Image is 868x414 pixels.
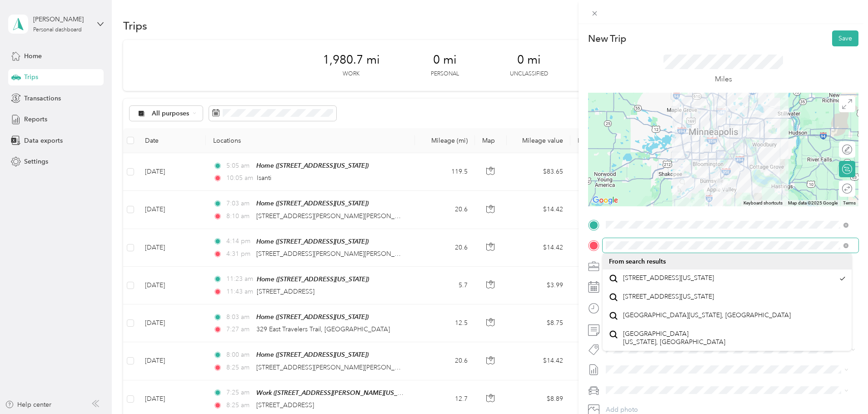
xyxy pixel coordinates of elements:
span: Map data ©2025 Google [788,200,838,205]
span: From search results [609,258,666,265]
img: Google [590,195,620,206]
button: Save [832,30,858,46]
span: [STREET_ADDRESS][US_STATE] [623,274,714,282]
span: [STREET_ADDRESS][US_STATE] [623,293,714,301]
span: [GEOGRAPHIC_DATA] [US_STATE], [GEOGRAPHIC_DATA] [623,330,725,346]
span: [GEOGRAPHIC_DATA][US_STATE], [GEOGRAPHIC_DATA] [623,311,791,319]
button: Keyboard shortcuts [743,200,783,206]
p: Miles [715,74,732,85]
p: New Trip [588,32,626,45]
a: Open this area in Google Maps (opens a new window) [590,195,620,206]
iframe: Everlance-gr Chat Button Frame [817,363,868,414]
